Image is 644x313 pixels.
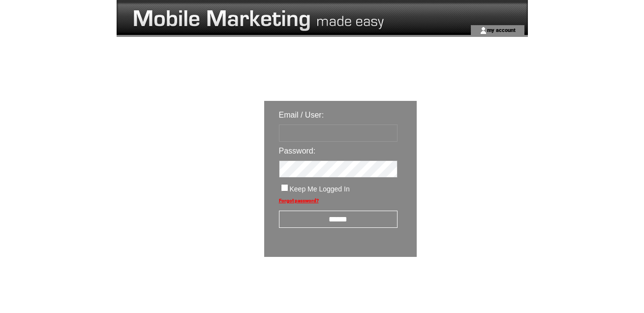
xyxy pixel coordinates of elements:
[279,147,316,155] span: Password:
[279,111,324,119] span: Email / User:
[279,198,319,203] a: Forgot password?
[290,185,350,193] span: Keep Me Logged In
[487,27,516,33] a: my account
[445,282,494,294] img: transparent.png
[480,27,487,34] img: account_icon.gif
